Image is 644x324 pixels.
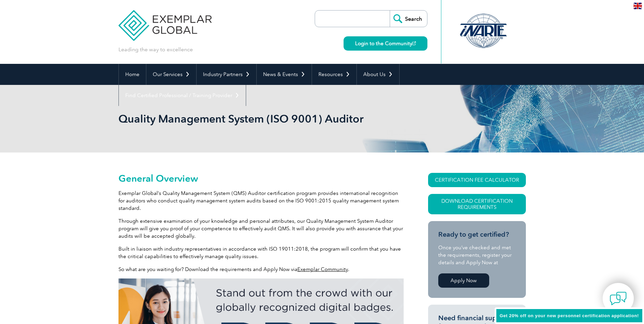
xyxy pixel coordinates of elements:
[390,11,427,27] input: Search
[412,41,416,45] img: open_square.png
[257,64,312,85] a: News & Events
[118,190,404,212] p: Exemplar Global’s Quality Management System (QMS) Auditor certification program provides internat...
[197,64,256,85] a: Industry Partners
[610,290,627,307] img: contact-chat.png
[119,64,146,85] a: Home
[146,64,196,85] a: Our Services
[438,273,489,288] a: Apply Now
[119,85,246,106] a: Find Certified Professional / Training Provider
[118,266,404,273] p: So what are you waiting for? Download the requirements and Apply Now via .
[312,64,356,85] a: Resources
[297,266,348,272] a: Exemplar Community
[500,313,639,318] span: Get 20% off on your new personnel certification application!
[428,173,526,187] a: CERTIFICATION FEE CALCULATOR
[438,244,516,266] p: Once you’ve checked and met the requirements, register your details and Apply Now at
[438,230,516,239] h3: Ready to get certified?
[118,112,379,125] h1: Quality Management System (ISO 9001) Auditor
[633,3,642,9] img: en
[118,245,404,260] p: Built in liaison with industry representatives in accordance with ISO 19011:2018, the program wil...
[118,46,193,53] p: Leading the way to excellence
[357,64,399,85] a: About Us
[428,194,526,214] a: Download Certification Requirements
[344,36,427,51] a: Login to the Community
[118,173,404,184] h2: General Overview
[118,217,404,240] p: Through extensive examination of your knowledge and personal attributes, our Quality Management S...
